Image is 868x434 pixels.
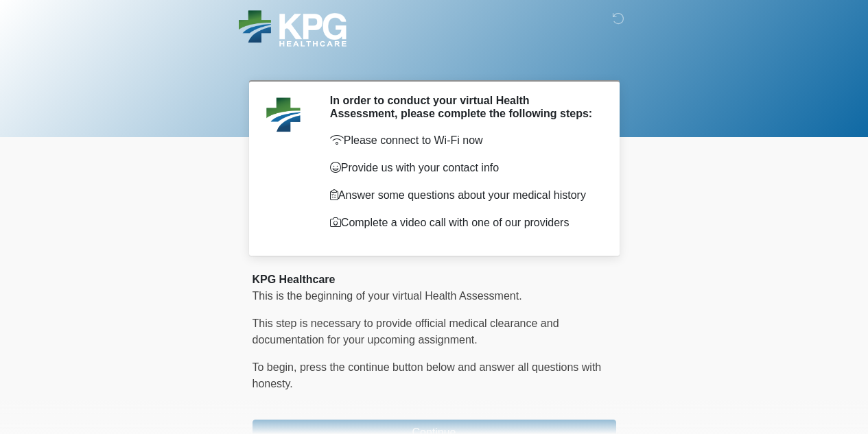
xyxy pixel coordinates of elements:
h2: In order to conduct your virtual Health Assessment, please complete the following steps: [330,94,596,120]
p: Please connect to Wi-Fi now [330,132,596,149]
img: KPG Healthcare Logo [239,10,347,47]
span: This step is necessary to provide official medical clearance and documentation for your upcoming ... [253,317,559,346]
p: Complete a video call with one of our providers [330,215,596,231]
p: Answer some questions about your medical history [330,187,596,204]
p: Provide us with your contact info [330,160,596,176]
span: To begin, ﻿﻿﻿﻿﻿﻿﻿﻿﻿﻿﻿﻿﻿﻿﻿﻿﻿press the continue button below and answer all questions with honesty. [253,361,602,389]
h1: ‎ ‎ ‎ [242,49,626,75]
div: KPG Healthcare [253,272,616,288]
span: This is the beginning of your virtual Health Assessment. [253,290,522,302]
img: Agent Avatar [263,94,304,135]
